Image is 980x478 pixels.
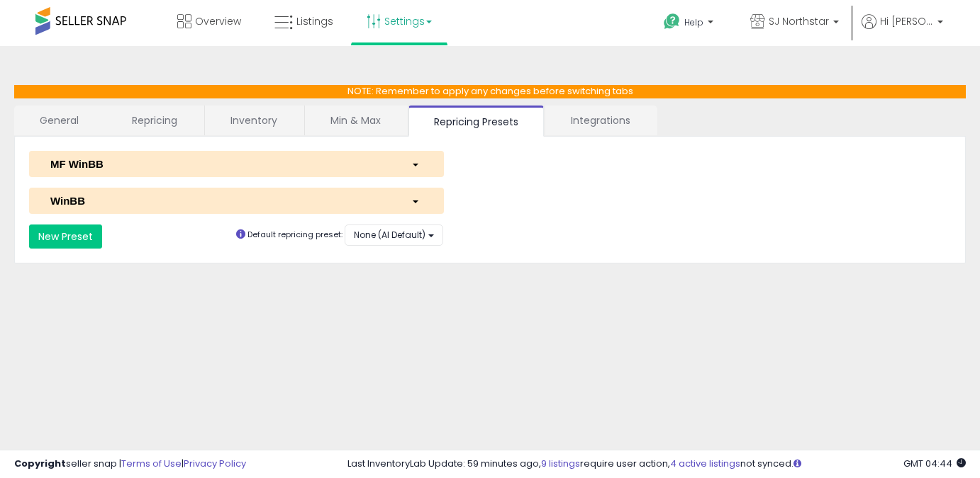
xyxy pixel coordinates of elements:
p: NOTE: Remember to apply any changes before switching tabs [14,85,966,98]
span: Hi [PERSON_NAME] [880,14,933,28]
i: Get Help [663,13,681,30]
button: None (AI Default) [345,224,443,245]
button: WinBB [29,188,444,214]
div: seller snap | | [14,457,246,471]
a: Inventory [205,106,303,135]
i: Click here to read more about un-synced listings. [794,459,801,468]
a: 4 active listings [670,457,740,470]
div: Last InventoryLab Update: 59 minutes ago, require user action, not synced. [347,457,966,471]
a: Integrations [545,106,656,135]
a: Terms of Use [121,457,182,470]
span: Listings [296,14,333,28]
button: New Preset [29,224,102,249]
a: Privacy Policy [184,457,246,470]
strong: Copyright [14,457,66,470]
button: MF WinBB [29,151,444,177]
a: General [14,106,105,135]
span: None (AI Default) [354,229,425,241]
a: Min & Max [305,106,406,135]
a: Help [652,2,728,46]
div: WinBB [40,193,401,208]
span: Overview [195,14,241,28]
div: MF WinBB [40,157,401,171]
small: Default repricing preset: [247,229,343,241]
span: Help [684,16,703,28]
a: Hi [PERSON_NAME] [862,14,943,46]
a: 9 listings [541,457,580,470]
a: Repricing Presets [408,106,544,137]
a: Repricing [106,106,203,135]
span: SJ Northstar [769,14,829,28]
span: 2025-08-12 04:44 GMT [903,457,966,470]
